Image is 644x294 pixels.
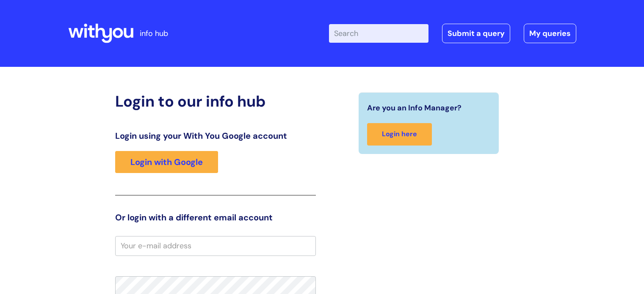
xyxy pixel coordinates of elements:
[115,236,316,256] input: Your e-mail address
[524,24,576,43] a: My queries
[367,101,462,115] span: Are you an Info Manager?
[115,151,218,173] a: Login with Google
[140,27,168,40] p: info hub
[329,24,428,43] input: Search
[442,24,510,43] a: Submit a query
[367,123,432,146] a: Login here
[115,212,316,223] h3: Or login with a different email account
[115,131,316,141] h3: Login using your With You Google account
[115,92,316,110] h2: Login to our info hub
